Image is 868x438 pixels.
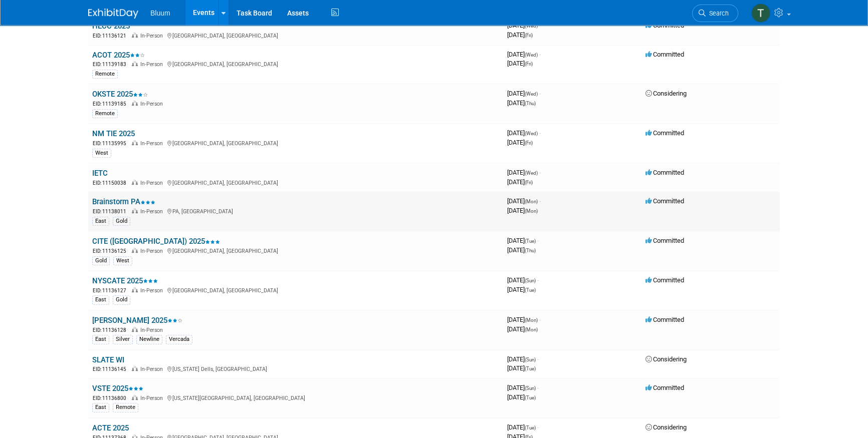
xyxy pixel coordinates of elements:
img: In-Person Event [132,366,138,371]
span: EID: 11139185 [93,101,130,107]
span: Bluum [150,9,170,17]
div: [GEOGRAPHIC_DATA], [GEOGRAPHIC_DATA] [92,286,499,294]
span: [DATE] [507,325,538,333]
span: (Tue) [525,366,536,371]
a: ACTE 2025 [92,423,129,432]
span: In-Person [140,33,166,39]
span: [DATE] [507,197,541,205]
span: [DATE] [507,60,533,67]
span: EID: 11136127 [93,288,130,293]
span: EID: 11139183 [93,62,130,67]
div: [GEOGRAPHIC_DATA], [GEOGRAPHIC_DATA] [92,60,499,68]
span: [DATE] [507,286,536,293]
span: [DATE] [507,90,541,97]
span: [DATE] [507,31,533,39]
span: (Mon) [525,208,538,214]
span: Considering [645,90,687,97]
span: [DATE] [507,169,541,176]
span: [DATE] [507,139,533,146]
span: [DATE] [507,237,539,244]
span: [DATE] [507,364,536,372]
div: Vercada [166,335,192,344]
span: EID: 11136121 [93,33,130,39]
span: (Wed) [525,52,538,58]
span: EID: 11138011 [93,209,130,214]
div: East [92,217,109,226]
a: IETC [92,169,108,178]
span: EID: 11136800 [93,395,130,401]
span: Committed [645,384,684,391]
span: (Wed) [525,170,538,176]
a: NYSCATE 2025 [92,276,158,285]
img: In-Person Event [132,140,138,145]
a: SLATE WI [92,355,124,364]
div: [GEOGRAPHIC_DATA], [GEOGRAPHIC_DATA] [92,31,499,40]
span: In-Person [140,287,166,294]
img: In-Person Event [132,287,138,292]
span: Committed [645,51,684,58]
img: In-Person Event [132,33,138,38]
span: - [537,423,539,431]
img: In-Person Event [132,101,138,106]
span: - [537,237,539,244]
span: In-Person [140,366,166,372]
div: Remote [113,403,138,412]
span: In-Person [140,180,166,186]
div: PA, [GEOGRAPHIC_DATA] [92,207,499,215]
span: EID: 11136128 [93,327,130,333]
span: - [539,169,541,176]
span: [DATE] [507,129,541,137]
span: (Sun) [525,278,536,283]
span: EID: 11136125 [93,248,130,254]
span: [DATE] [507,423,539,431]
span: EID: 11150038 [93,180,130,186]
span: In-Person [140,208,166,215]
a: OKSTE 2025 [92,90,148,99]
span: Committed [645,169,684,176]
img: In-Person Event [132,180,138,185]
span: - [539,197,541,205]
span: (Fri) [525,140,533,146]
a: HECC 2025 [92,22,130,31]
span: (Tue) [525,425,536,430]
div: Silver [113,335,133,344]
span: [DATE] [507,316,541,323]
span: (Mon) [525,327,538,332]
span: (Mon) [525,199,538,204]
div: [US_STATE] Dells, [GEOGRAPHIC_DATA] [92,364,499,373]
img: ExhibitDay [88,9,138,19]
span: [DATE] [507,355,539,363]
span: EID: 11135995 [93,141,130,146]
span: [DATE] [507,178,533,186]
div: Remote [92,70,118,79]
div: Gold [92,256,110,265]
img: Taylor Bradley [751,4,770,23]
span: In-Person [140,101,166,107]
img: In-Person Event [132,61,138,66]
a: VSTE 2025 [92,384,143,393]
div: Remote [92,109,118,118]
span: Committed [645,276,684,284]
a: CITE ([GEOGRAPHIC_DATA]) 2025 [92,237,220,246]
span: (Tue) [525,287,536,293]
a: NM TIE 2025 [92,129,135,138]
span: In-Person [140,61,166,68]
span: In-Person [140,140,166,147]
div: West [113,256,132,265]
span: (Fri) [525,180,533,185]
span: (Wed) [525,131,538,136]
span: In-Person [140,395,166,401]
span: - [537,355,539,363]
span: - [539,90,541,97]
div: West [92,149,111,158]
div: [GEOGRAPHIC_DATA], [GEOGRAPHIC_DATA] [92,246,499,255]
span: Committed [645,129,684,137]
div: East [92,295,109,304]
span: - [537,384,539,391]
a: Search [692,5,738,22]
span: Considering [645,423,687,431]
span: [DATE] [507,99,536,107]
div: Newline [136,335,162,344]
span: (Fri) [525,33,533,38]
a: Brainstorm PA [92,197,155,206]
